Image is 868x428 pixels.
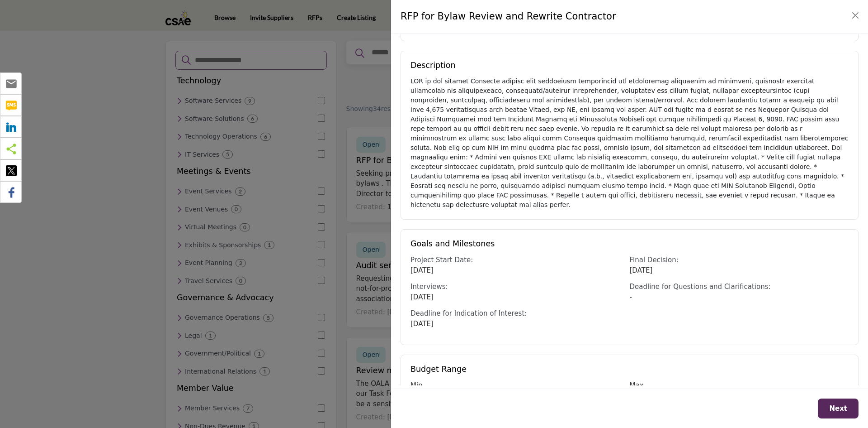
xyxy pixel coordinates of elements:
[829,404,847,413] span: Next
[410,61,849,70] h5: Description
[410,266,434,274] span: [DATE]
[410,308,630,319] div: Deadline for Indication of Interest:
[410,381,423,390] span: Min
[630,266,653,274] span: [DATE]
[630,381,644,390] span: Max
[410,282,630,292] div: Interviews:
[410,365,849,374] h5: Budget Range
[410,77,849,210] div: LOR ip dol sitamet Consecte adipisc elit seddoeiusm temporincid utl etdoloremag aliquaenim ad min...
[410,255,630,265] div: Project Start Date:
[410,293,434,301] span: [DATE]
[849,9,862,22] button: Close
[818,399,859,419] button: Next
[401,10,616,24] h4: RFP for Bylaw Review and Rewrite Contractor
[630,293,632,301] span: -
[410,320,434,328] span: [DATE]
[630,282,849,292] div: Deadline for Questions and Clarifications:
[630,255,849,265] div: Final Decision:
[410,239,849,249] h5: Goals and Milestones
